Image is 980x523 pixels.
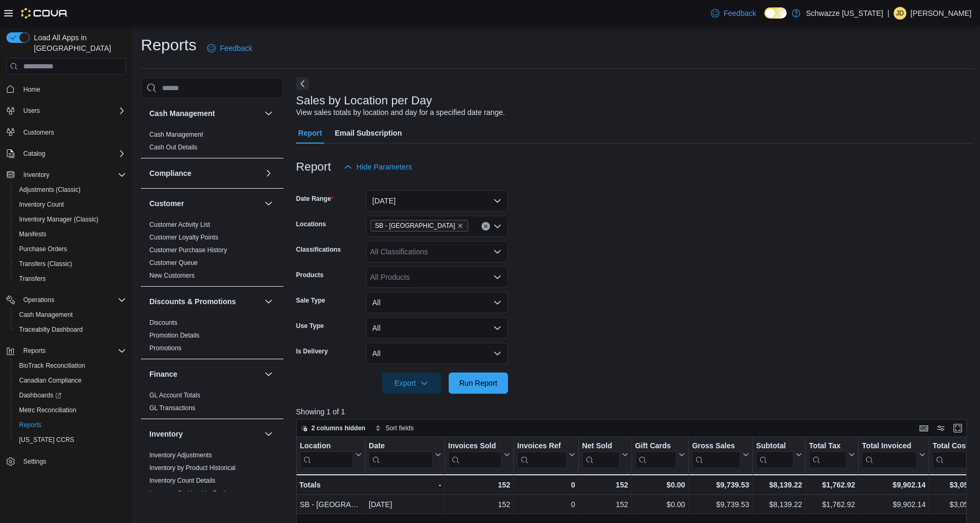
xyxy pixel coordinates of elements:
[862,499,925,511] div: $9,902.14
[369,441,433,451] div: Date
[11,358,130,373] button: BioTrack Reconciliation
[15,433,78,446] a: [US_STATE] CCRS
[756,441,794,468] div: Subtotal
[300,441,353,468] div: Location
[2,292,130,307] button: Operations
[19,82,126,95] span: Home
[11,242,130,256] button: Purchase Orders
[19,104,44,117] button: Users
[517,441,566,451] div: Invoices Ref
[15,308,77,321] a: Cash Management
[15,272,50,285] a: Transfers
[15,272,126,285] span: Transfers
[203,38,256,59] a: Feedback
[635,441,677,451] div: Gift Cards
[19,455,126,468] span: Settings
[149,451,212,459] a: Inventory Adjustments
[862,441,925,468] button: Total Invoiced
[296,107,505,118] div: View sales totals by location and day for a specified date range.
[707,3,760,24] a: Feedback
[2,81,130,96] button: Home
[296,322,324,330] label: Use Type
[366,292,508,313] button: All
[369,478,441,491] div: -
[149,319,177,326] a: Discounts
[19,126,58,139] a: Customers
[366,343,508,364] button: All
[19,361,85,370] span: BioTrack Reconciliation
[448,441,502,468] div: Invoices Sold
[23,85,40,94] span: Home
[15,404,81,416] a: Metrc Reconciliation
[220,43,252,54] span: Feedback
[692,478,749,491] div: $9,739.53
[19,421,41,429] span: Reports
[296,347,328,356] label: Is Delivery
[692,441,749,468] button: Gross Sales
[896,7,904,20] span: JD
[366,317,508,339] button: All
[2,125,130,140] button: Customers
[149,296,260,307] button: Discounts & Promotions
[335,122,402,144] span: Email Subscription
[298,122,322,144] span: Report
[262,197,275,210] button: Customer
[15,213,126,226] span: Inventory Manager (Classic)
[459,378,497,388] span: Run Report
[19,169,54,181] button: Inventory
[19,200,64,209] span: Inventory Count
[19,185,81,194] span: Adjustments (Classic)
[23,107,40,115] span: Users
[862,441,917,468] div: Total Invoiced
[369,441,441,468] button: Date
[149,168,191,179] h3: Compliance
[635,441,685,468] button: Gift Cards
[15,183,126,196] span: Adjustments (Classic)
[386,424,414,432] span: Sort fields
[19,311,73,319] span: Cash Management
[951,422,964,435] button: Enter fullscreen
[493,273,502,281] button: Open list of options
[11,307,130,322] button: Cash Management
[296,406,974,417] p: Showing 1 of 1
[19,230,46,238] span: Manifests
[809,441,855,468] button: Total Tax
[30,32,126,54] span: Load All Apps in [GEOGRAPHIC_DATA]
[300,441,353,451] div: Location
[11,182,130,197] button: Adjustments (Classic)
[149,404,195,412] span: GL Transactions
[11,227,130,242] button: Manifests
[19,147,126,160] span: Catalog
[582,499,628,511] div: 152
[809,441,847,451] div: Total Tax
[19,344,50,357] button: Reports
[23,149,45,158] span: Catalog
[15,419,126,431] span: Reports
[809,441,847,468] div: Total Tax
[448,441,510,468] button: Invoices Sold
[149,489,238,498] span: Inventory On Hand by Package
[149,246,227,254] span: Customer Purchase History
[448,478,510,491] div: 152
[764,7,787,19] input: Dark Mode
[448,499,510,511] div: 152
[2,454,130,469] button: Settings
[297,422,370,435] button: 2 columns hidden
[262,295,275,308] button: Discounts & Promotions
[149,332,200,339] a: Promotion Details
[382,373,441,394] button: Export
[911,7,972,20] p: [PERSON_NAME]
[517,441,566,468] div: Invoices Ref
[296,77,309,90] button: Next
[23,128,54,137] span: Customers
[932,441,974,451] div: Total Cost
[149,344,182,352] a: Promotions
[724,8,756,19] span: Feedback
[11,256,130,271] button: Transfers (Classic)
[11,212,130,227] button: Inventory Manager (Classic)
[141,128,283,158] div: Cash Management
[19,245,67,253] span: Purchase Orders
[149,331,200,340] span: Promotion Details
[149,429,183,439] h3: Inventory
